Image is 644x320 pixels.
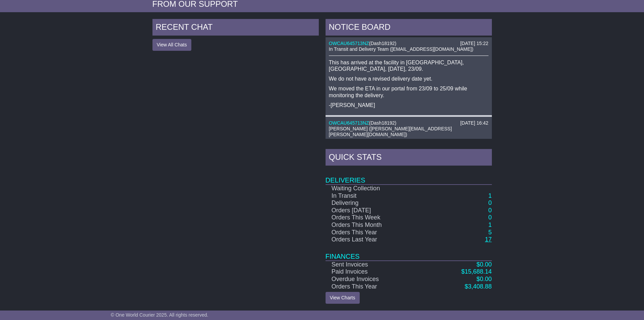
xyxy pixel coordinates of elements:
a: View Charts [326,292,360,304]
span: 0.00 [480,261,492,268]
a: 0 [488,199,492,206]
a: $0.00 [476,276,492,282]
p: -[PERSON_NAME] [329,102,488,108]
td: Orders This Week [326,214,426,221]
button: View All Chats [152,39,191,51]
a: $0.00 [476,261,492,268]
a: $3,408.88 [464,283,492,290]
a: OWCAU645713NZ [329,120,369,126]
span: Dash18192 [371,120,395,126]
td: Deliveries [326,167,492,185]
td: Orders Last Year [326,236,426,243]
span: 0.00 [480,276,492,282]
span: In Transit and Delivery Team ([EMAIL_ADDRESS][DOMAIN_NAME]) [329,46,474,52]
td: Paid Invoices [326,268,426,276]
span: © One World Courier 2025. All rights reserved. [111,312,209,318]
span: 3,408.88 [468,283,492,290]
td: In Transit [326,192,426,200]
a: OWCAU645713NZ [329,41,369,46]
td: Orders [DATE] [326,207,426,214]
td: Orders This Month [326,221,426,229]
p: This has arrived at the facility in [GEOGRAPHIC_DATA], [GEOGRAPHIC_DATA], [DATE], 23/09. [329,59,488,72]
div: Quick Stats [326,149,492,167]
td: Orders This Year [326,229,426,236]
td: Orders This Year [326,283,426,291]
span: Dash18192 [371,41,395,46]
td: Sent Invoices [326,261,426,269]
a: 5 [488,229,492,236]
div: NOTICE BOARD [326,19,492,37]
div: [DATE] 16:42 [460,120,488,126]
a: $15,688.14 [461,268,492,275]
div: ( ) [329,41,488,46]
a: 1 [488,192,492,199]
a: 17 [485,236,492,243]
div: RECENT CHAT [152,19,319,37]
td: Waiting Collection [326,185,426,192]
div: ( ) [329,120,488,126]
span: 15,688.14 [464,268,492,275]
a: 0 [488,214,492,221]
a: 0 [488,207,492,214]
span: [PERSON_NAME] ([PERSON_NAME][EMAIL_ADDRESS][PERSON_NAME][DOMAIN_NAME]) [329,126,452,137]
td: Overdue Invoices [326,276,426,283]
td: Delivering [326,199,426,207]
p: We moved the ETA in our portal from 23/09 to 25/09 while monitoring the delivery. [329,85,488,98]
td: Finances [326,243,492,261]
p: We do not have a revised delivery date yet. [329,76,488,82]
div: [DATE] 15:22 [460,41,488,46]
a: 1 [488,221,492,228]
